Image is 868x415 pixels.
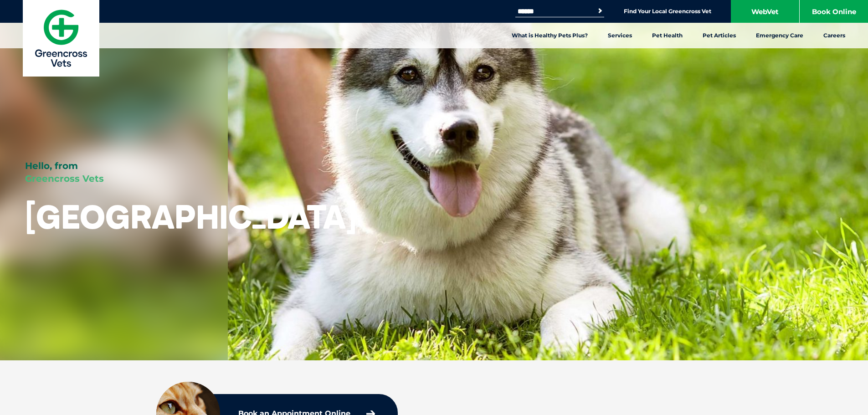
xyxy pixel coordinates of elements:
a: Emergency Care [746,23,813,48]
a: Find Your Local Greencross Vet [624,8,711,15]
a: Pet Health [642,23,693,48]
a: What is Healthy Pets Plus? [502,23,598,48]
a: Careers [813,23,855,48]
a: Services [598,23,642,48]
h1: [GEOGRAPHIC_DATA] [25,199,357,235]
a: Pet Articles [693,23,746,48]
span: Greencross Vets [25,173,104,184]
span: Hello, from [25,160,78,171]
button: Search [596,6,605,15]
